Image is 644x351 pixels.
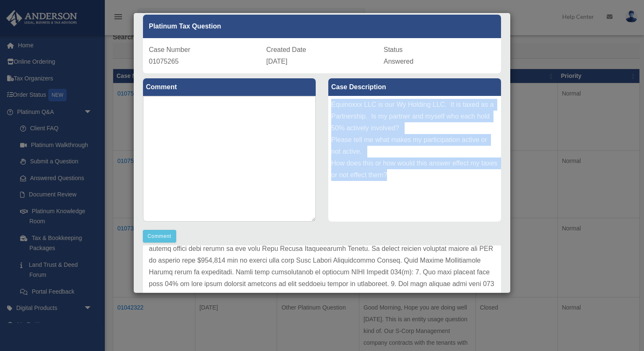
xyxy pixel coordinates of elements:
label: Comment [143,78,316,96]
span: [DATE] [266,58,287,65]
span: Status [384,46,402,53]
div: Platinum Tax Question [143,15,501,38]
span: Answered [384,58,413,65]
span: Case Number [149,46,190,53]
div: Equinoxxx LLC is our Wy Holding LLC. It is taxed as a Partnership. Is my partner and myself who e... [328,96,501,222]
button: Comment [143,230,176,243]
label: Case Description [328,78,501,96]
span: 01075265 [149,58,179,65]
span: Created Date [266,46,306,53]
